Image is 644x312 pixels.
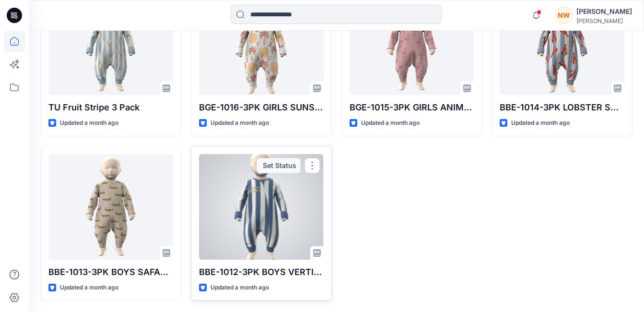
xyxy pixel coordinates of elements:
p: BBE-1013-3PK BOYS SAFARI ANIMAL WAFFLE GWM SLEEPSUIT [48,265,173,279]
div: NW [555,7,573,24]
p: BBE-1014-3PK LOBSTER STRIPE GWM ZIP THRU SLEEPSUIT [500,101,624,114]
a: BBE-1013-3PK BOYS SAFARI ANIMAL WAFFLE GWM SLEEPSUIT [48,154,173,260]
p: BGE-1016-3PK GIRLS SUNSHINE PALM GWM ZIP TRHU SLEEPSUIT [199,101,324,114]
p: Updated a month ago [211,283,269,293]
p: Updated a month ago [60,118,118,128]
p: Updated a month ago [361,118,420,128]
div: [PERSON_NAME] [576,17,632,24]
p: Updated a month ago [211,118,269,128]
p: BGE-1015-3PK GIRLS ANIMAL GWM SLEEPSUIT [350,101,474,114]
p: BBE-1012-3PK BOYS VERTICAL STRIPE SUMMER VIBES GWM ZIP THRU SLEEPSUIT [199,265,324,279]
a: BBE-1012-3PK BOYS VERTICAL STRIPE SUMMER VIBES GWM ZIP THRU SLEEPSUIT [199,154,324,260]
p: Updated a month ago [60,283,118,293]
p: TU Fruit Stripe 3 Pack [48,101,173,114]
p: Updated a month ago [511,118,570,128]
div: [PERSON_NAME] [576,6,632,17]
